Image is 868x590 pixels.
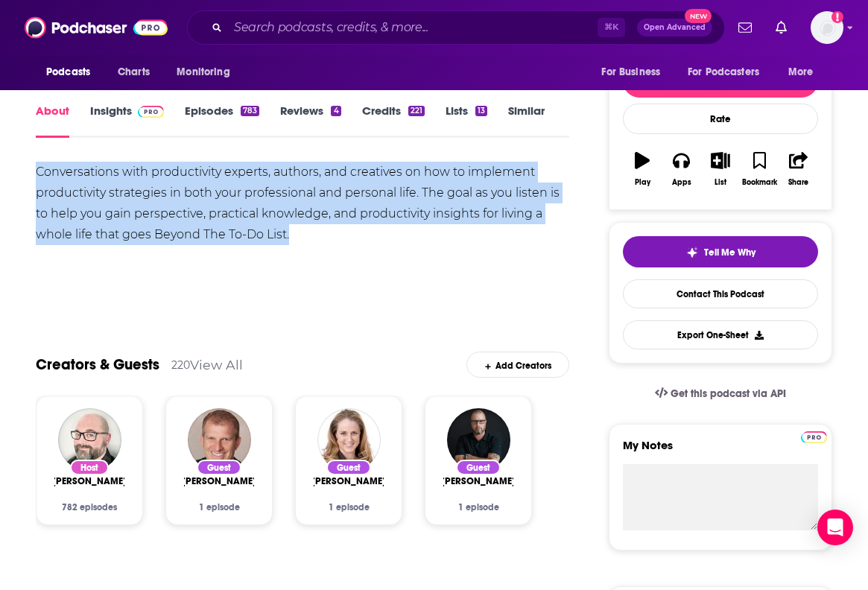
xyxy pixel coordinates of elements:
[182,475,256,487] a: Matt Abrahams
[326,460,371,475] div: Guest
[108,58,159,86] a: Charts
[118,62,150,83] span: Charts
[678,58,781,86] button: open menu
[138,106,164,118] img: Podchaser Pro
[441,475,516,487] a: Jason Scott
[742,178,777,187] div: Bookmark
[637,19,712,37] button: Open AdvancedNew
[811,11,843,44] img: User Profile
[685,9,712,23] span: New
[90,104,164,138] a: InsightsPodchaser Pro
[185,104,259,138] a: Episodes783
[788,178,808,187] div: Share
[311,475,386,487] span: [PERSON_NAME]
[441,475,516,487] span: [PERSON_NAME]
[635,178,650,187] div: Play
[58,408,121,472] img: Erik Fisher
[811,11,843,44] button: Show profile menu
[25,13,168,42] img: Podchaser - Follow, Share and Rate Podcasts
[817,510,853,545] div: Open Intercom Messenger
[52,475,127,487] span: [PERSON_NAME]
[686,247,698,258] img: tell me why sparkle
[280,104,340,138] a: Reviews4
[831,11,843,23] svg: Add a profile image
[187,10,725,45] div: Search podcasts, credits, & more...
[475,106,487,116] div: 13
[623,104,818,134] div: Rate
[446,104,487,138] a: Lists13
[623,279,818,308] a: Contact This Podcast
[671,387,786,400] span: Get this podcast via API
[36,58,110,86] button: open menu
[447,408,510,472] img: Jason Scott
[311,475,386,487] a: Julie Fast
[197,460,241,475] div: Guest
[331,106,340,116] div: 4
[36,104,69,138] a: About
[443,502,513,513] div: 1 episode
[70,460,109,475] div: Host
[662,142,700,196] button: Apps
[623,236,818,267] button: tell me why sparkleTell Me Why
[601,62,660,83] span: For Business
[228,16,598,39] input: Search podcasts, credits, & more...
[182,475,256,487] span: [PERSON_NAME]
[408,106,425,116] div: 221
[623,438,818,464] label: My Notes
[166,58,249,86] button: open menu
[732,15,758,40] a: Show notifications dropdown
[788,62,814,83] span: More
[701,142,740,196] button: List
[779,142,818,196] button: Share
[704,247,755,258] span: Tell Me Why
[801,431,827,443] img: Podchaser Pro
[715,178,726,187] div: List
[188,408,251,472] img: Matt Abrahams
[36,162,569,245] div: Conversations with productivity experts, authors, and creatives on how to implement productivity ...
[184,502,254,513] div: 1 episode
[508,104,545,138] a: Similar
[466,352,568,378] div: Add Creators
[171,358,190,372] div: 220
[643,375,798,412] a: Get this podcast via API
[623,320,818,349] button: Export One-Sheet
[362,104,425,138] a: Credits221
[778,58,832,86] button: open menu
[52,475,127,487] a: Erik Fisher
[672,178,691,187] div: Apps
[623,142,662,196] button: Play
[54,502,124,513] div: 782 episodes
[456,460,501,475] div: Guest
[801,429,827,443] a: Pro website
[190,357,243,372] a: View All
[598,18,625,37] span: ⌘ K
[46,62,90,83] span: Podcasts
[36,355,159,374] a: Creators & Guests
[317,408,381,472] img: Julie Fast
[591,58,679,86] button: open menu
[177,62,229,83] span: Monitoring
[688,62,759,83] span: For Podcasters
[811,11,843,44] span: Logged in as sarahhallprinc
[740,142,779,196] button: Bookmark
[770,15,793,40] a: Show notifications dropdown
[314,502,384,513] div: 1 episode
[644,24,706,31] span: Open Advanced
[241,106,259,116] div: 783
